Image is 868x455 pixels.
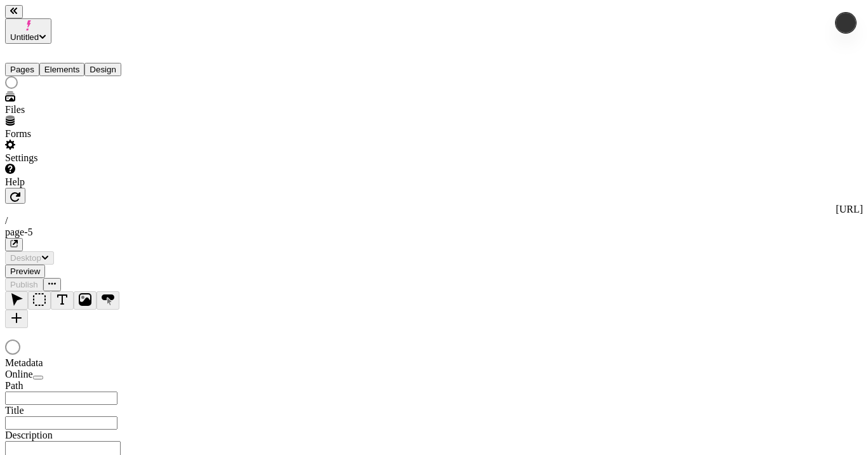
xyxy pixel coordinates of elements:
span: Untitled [10,32,39,42]
button: Pages [5,63,39,76]
span: Publish [10,280,38,289]
span: Description [5,430,53,440]
button: Box [28,291,51,310]
span: Path [5,380,23,391]
div: Files [5,104,157,115]
div: Help [5,176,157,188]
button: Desktop [5,251,54,265]
div: / [5,215,863,227]
div: Metadata [5,357,157,369]
span: Online [5,369,33,379]
span: Desktop [10,253,41,263]
div: Forms [5,128,157,140]
button: Elements [39,63,85,76]
button: Publish [5,278,43,291]
button: Design [84,63,121,76]
div: page-5 [5,227,863,238]
div: Settings [5,152,157,164]
button: Untitled [5,18,51,44]
button: Image [74,291,97,310]
div: [URL] [5,204,863,215]
button: Text [51,291,74,310]
span: Preview [10,267,40,276]
span: Title [5,405,24,416]
button: Button [97,291,119,310]
button: Preview [5,265,45,278]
